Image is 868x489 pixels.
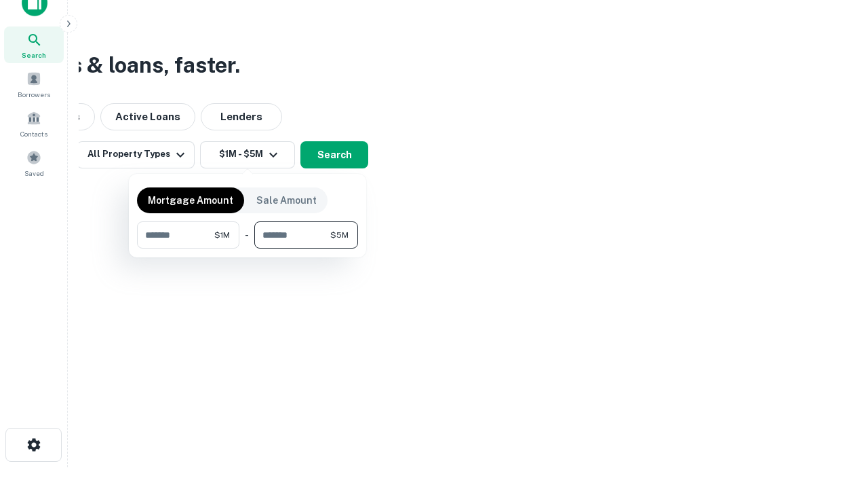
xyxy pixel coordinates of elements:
[214,229,230,241] span: $1M
[148,193,233,208] p: Mortgage Amount
[256,193,317,208] p: Sale Amount
[245,221,249,249] div: -
[330,229,349,241] span: $5M
[800,380,868,446] iframe: Chat Widget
